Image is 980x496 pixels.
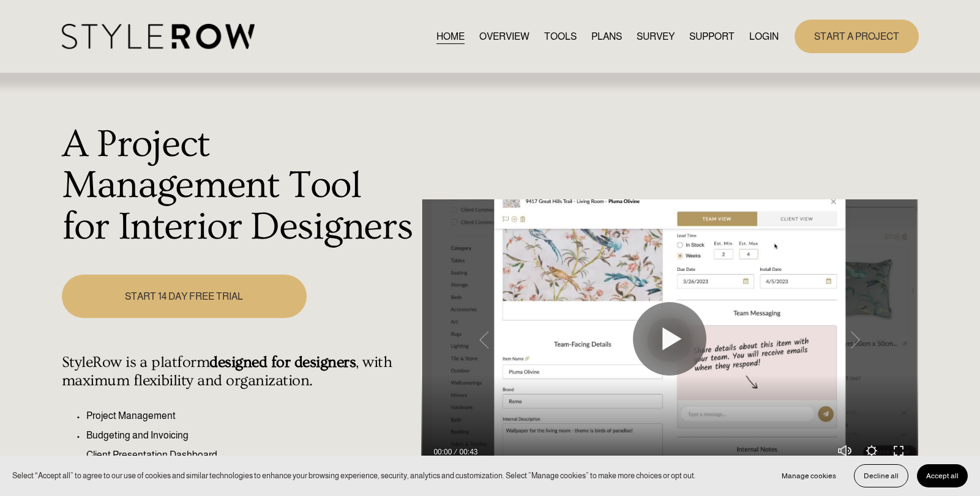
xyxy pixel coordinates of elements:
[926,472,959,480] span: Accept all
[436,28,465,45] a: HOME
[637,28,675,45] a: SURVEY
[633,302,706,376] button: Play
[62,275,307,318] a: START 14 DAY FREE TRIAL
[854,464,908,487] button: Decline all
[455,446,481,458] div: Duration
[86,428,415,443] p: Budgeting and Invoicing
[749,28,779,45] a: LOGIN
[62,124,415,248] h1: A Project Management Tool for Interior Designers
[479,28,529,45] a: OVERVIEW
[62,24,255,49] img: StyleRow
[917,464,968,487] button: Accept all
[689,28,735,45] a: folder dropdown
[591,28,622,45] a: PLANS
[62,353,415,390] h4: StyleRow is a platform , with maximum flexibility and organization.
[782,472,836,480] span: Manage cookies
[12,470,696,481] p: Select “Accept all” to agree to our use of cookies and similar technologies to enhance your brows...
[86,409,415,423] p: Project Management
[689,29,735,44] span: SUPPORT
[772,464,845,487] button: Manage cookies
[209,353,356,371] strong: designed for designers
[795,20,919,53] a: START A PROJECT
[433,446,455,458] div: Current time
[86,448,415,462] p: Client Presentation Dashboard
[864,472,899,480] span: Decline all
[544,28,577,45] a: TOOLS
